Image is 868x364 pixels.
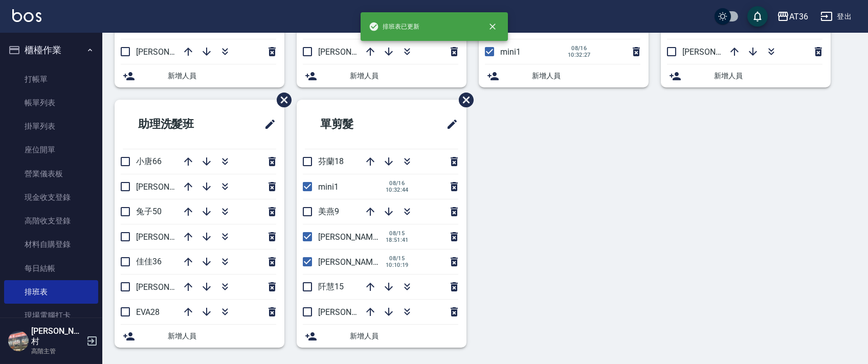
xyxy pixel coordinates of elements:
[136,47,202,57] span: [PERSON_NAME]6
[31,326,83,347] h5: [PERSON_NAME]村
[318,47,389,57] span: [PERSON_NAME]11
[4,304,98,327] a: 現場電腦打卡
[386,180,409,187] span: 08/16
[4,115,98,138] a: 掛單列表
[4,186,98,209] a: 現金收支登錄
[8,331,29,351] img: Person
[386,187,409,193] span: 10:32:44
[318,257,389,267] span: [PERSON_NAME]16
[682,47,753,57] span: [PERSON_NAME]11
[136,307,160,317] span: EVA28
[568,52,591,58] span: 10:32:27
[4,233,98,256] a: 材料自購登錄
[532,71,640,81] span: 新增人員
[31,347,83,356] p: 高階主管
[386,262,409,268] span: 10:10:19
[661,64,831,87] div: 新增人員
[4,209,98,233] a: 高階收支登錄
[115,64,284,87] div: 新增人員
[747,6,768,27] button: save
[386,237,409,243] span: 18:51:41
[4,91,98,115] a: 帳單列表
[318,156,344,166] span: 芬蘭18
[318,307,384,317] span: [PERSON_NAME]6
[789,10,808,23] div: AT36
[318,207,339,216] span: 美燕9
[369,21,420,32] span: 排班表已更新
[350,331,458,342] span: 新增人員
[115,325,284,348] div: 新增人員
[4,37,98,63] button: 櫃檯作業
[269,85,293,115] span: 刪除班表
[168,71,276,81] span: 新增人員
[305,106,405,143] h2: 單剪髮
[12,9,41,22] img: Logo
[318,182,339,192] span: mini1
[136,182,207,192] span: [PERSON_NAME]58
[4,162,98,186] a: 營業儀表板
[136,207,162,216] span: 兔子50
[386,230,409,237] span: 08/15
[386,255,409,262] span: 08/15
[136,156,162,166] span: 小唐66
[136,232,207,242] span: [PERSON_NAME]59
[168,331,276,342] span: 新增人員
[500,47,521,57] span: mini1
[136,282,207,292] span: [PERSON_NAME]55
[123,106,233,143] h2: 助理洗髮班
[714,71,822,81] span: 新增人員
[136,257,162,266] span: 佳佳36
[297,325,466,348] div: 新增人員
[297,64,466,87] div: 新增人員
[318,232,389,242] span: [PERSON_NAME]11
[816,7,856,26] button: 登出
[4,138,98,162] a: 座位開單
[350,71,458,81] span: 新增人員
[4,257,98,280] a: 每日結帳
[479,64,649,87] div: 新增人員
[4,67,98,91] a: 打帳單
[773,6,812,27] button: AT36
[258,112,276,136] span: 修改班表的標題
[440,112,458,136] span: 修改班表的標題
[451,85,475,115] span: 刪除班表
[4,280,98,304] a: 排班表
[318,282,344,291] span: 阡慧15
[568,45,591,52] span: 08/16
[481,15,504,38] button: close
